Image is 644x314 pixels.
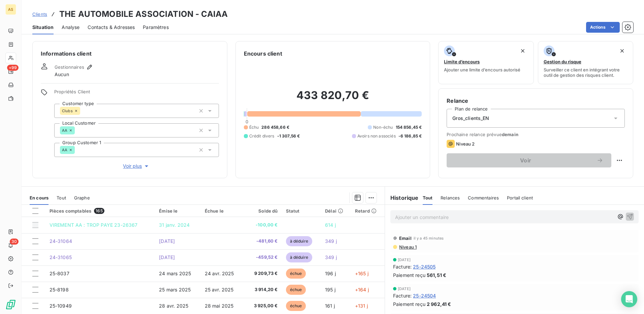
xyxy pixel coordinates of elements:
[427,272,446,279] span: 561,51 €
[413,292,436,299] span: 25-24504
[159,271,191,276] span: 24 mars 2025
[286,301,306,311] span: échue
[277,133,300,139] span: -1 307,56 €
[398,287,411,291] span: [DATE]
[54,89,219,98] span: Propriétés Client
[55,71,69,78] span: Aucun
[447,132,625,137] span: Prochaine relance prévue
[205,287,234,292] span: 25 avr. 2025
[355,271,368,276] span: +165 j
[205,208,241,214] div: Échue le
[249,124,259,130] span: Échu
[62,148,67,152] span: AA
[249,133,275,139] span: Crédit divers
[249,303,278,309] span: 3 925,00 €
[205,271,234,276] span: 24 avr. 2025
[398,258,411,262] span: [DATE]
[30,195,49,200] span: En cours
[159,303,188,309] span: 28 avr. 2025
[286,269,306,279] span: échue
[50,254,72,260] span: 24-31065
[159,208,196,214] div: Émise le
[123,163,150,169] span: Voir plus
[205,303,234,309] span: 28 mai 2025
[286,252,312,262] span: à déduire
[414,236,444,240] span: il y a 45 minutes
[41,50,219,58] h6: Informations client
[5,4,16,15] div: AS
[62,24,79,31] span: Analyse
[507,195,533,200] span: Portail client
[286,285,306,295] span: échue
[447,97,625,105] h6: Relance
[325,254,337,260] span: 349 j
[55,64,84,70] span: Gestionnaires
[159,238,175,244] span: [DATE]
[59,8,228,20] h3: THE AUTOMOBILE ASSOCIATION - CAIAA
[246,119,248,124] span: 0
[355,287,369,292] span: +164 j
[50,238,72,244] span: 24-31064
[355,208,381,214] div: Retard
[544,59,581,64] span: Gestion du risque
[286,236,312,246] span: à déduire
[355,303,368,309] span: +131 j
[393,292,412,299] span: Facture :
[393,263,412,270] span: Facture :
[286,208,317,214] div: Statut
[75,147,80,153] input: Ajouter une valeur
[249,286,278,293] span: 3 914,20 €
[75,127,80,133] input: Ajouter une valeur
[444,67,520,72] span: Ajouter une limite d’encours autorisé
[441,195,460,200] span: Relances
[159,254,175,260] span: [DATE]
[444,59,480,64] span: Limite d’encours
[249,222,278,228] span: -100,00 €
[502,132,518,137] span: demain
[50,271,69,276] span: 25-8037
[399,235,412,241] span: Email
[325,271,336,276] span: 196 j
[438,41,534,84] button: Limite d’encoursAjouter une limite d’encours autorisé
[50,208,151,214] div: Pièces comptables
[373,124,393,130] span: Non-échu
[544,67,627,78] span: Surveiller ce client en intégrant votre outil de gestion des risques client.
[452,115,489,122] span: Gros_clients_EN
[357,133,396,139] span: Avoirs non associés
[159,222,190,228] span: 31 janv. 2024
[325,208,347,214] div: Délai
[249,270,278,277] span: 9 209,73 €
[447,153,611,167] button: Voir
[325,238,337,244] span: 349 j
[249,208,278,214] div: Solde dû
[393,301,425,308] span: Paiement reçu
[74,195,90,200] span: Graphe
[621,291,637,307] div: Open Intercom Messenger
[423,195,433,200] span: Tout
[54,162,219,170] button: Voir plus
[32,24,54,31] span: Situation
[385,194,419,202] h6: Historique
[5,299,16,310] img: Logo LeanPay
[249,238,278,245] span: -481,60 €
[456,141,475,147] span: Niveau 2
[325,303,335,309] span: 161 j
[159,287,191,292] span: 25 mars 2025
[88,24,135,31] span: Contacts & Adresses
[468,195,499,200] span: Commentaires
[80,108,86,114] input: Ajouter une valeur
[396,124,422,130] span: 154 856,45 €
[143,24,169,31] span: Paramètres
[398,244,417,250] span: Niveau 1
[50,303,72,309] span: 25-10949
[32,11,47,18] a: Clients
[62,128,67,132] span: AA
[586,22,620,33] button: Actions
[94,208,104,214] span: 165
[32,11,47,17] span: Clients
[427,301,451,308] span: 2 962,41 €
[413,263,436,270] span: 25-24505
[244,50,282,58] h6: Encours client
[325,222,336,228] span: 614 j
[249,254,278,261] span: -459,52 €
